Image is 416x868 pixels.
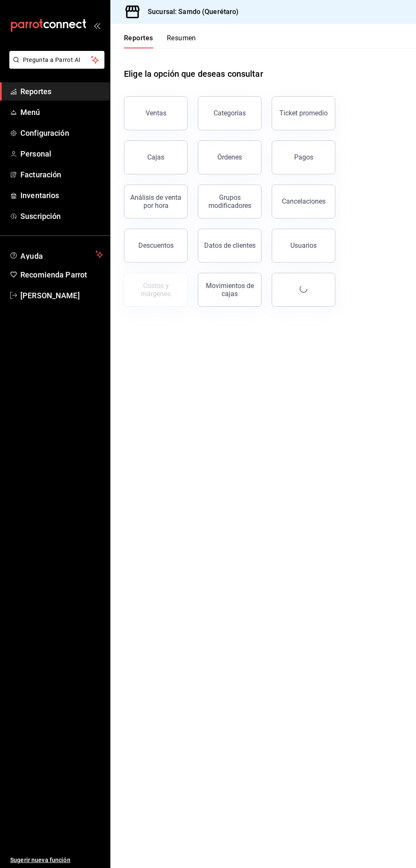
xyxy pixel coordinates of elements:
span: Reportes [20,86,103,97]
button: Órdenes [198,140,261,174]
span: Sugerir nueva función [10,856,103,865]
div: Datos de clientes [204,241,256,249]
button: Pregunta a Parrot AI [9,51,104,69]
div: Cajas [147,152,165,162]
span: Suscripción [20,210,103,222]
span: Configuración [20,127,103,139]
span: Recomienda Parrot [20,269,103,280]
button: Usuarios [272,229,335,263]
button: Análisis de venta por hora [124,185,188,218]
div: Grupos modificadores [203,193,256,210]
button: Datos de clientes [198,229,261,263]
div: Pagos [294,153,313,161]
button: Movimientos de cajas [198,273,261,307]
span: Menú [20,106,103,118]
span: [PERSON_NAME] [20,290,103,301]
button: Categorías [198,96,261,130]
div: Ticket promedio [279,109,328,117]
button: Reportes [124,34,153,48]
h1: Elige la opción que deseas consultar [124,67,263,80]
div: Movimientos de cajas [203,282,256,298]
button: Pagos [272,140,335,174]
button: Cancelaciones [272,185,335,218]
div: navigation tabs [124,34,196,48]
div: Usuarios [290,241,317,249]
button: Ticket promedio [272,96,335,130]
button: Resumen [167,34,196,48]
button: Contrata inventarios para ver este reporte [124,273,188,307]
h3: Sucursal: Samdo (Querétaro) [141,7,239,17]
div: Descuentos [138,241,174,249]
button: Grupos modificadores [198,185,261,218]
div: Órdenes [217,153,242,161]
span: Personal [20,148,103,160]
button: Ventas [124,96,188,130]
a: Cajas [124,140,188,174]
span: Facturación [20,169,103,180]
div: Análisis de venta por hora [129,193,182,210]
div: Categorías [214,109,246,117]
div: Ventas [146,109,166,117]
span: Ayuda [20,249,92,260]
span: Inventarios [20,190,103,201]
a: Pregunta a Parrot AI [6,62,104,70]
span: Pregunta a Parrot AI [23,56,91,64]
div: Cancelaciones [282,197,326,205]
button: open_drawer_menu [93,22,100,29]
div: Costos y márgenes [129,282,182,298]
button: Descuentos [124,229,188,263]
